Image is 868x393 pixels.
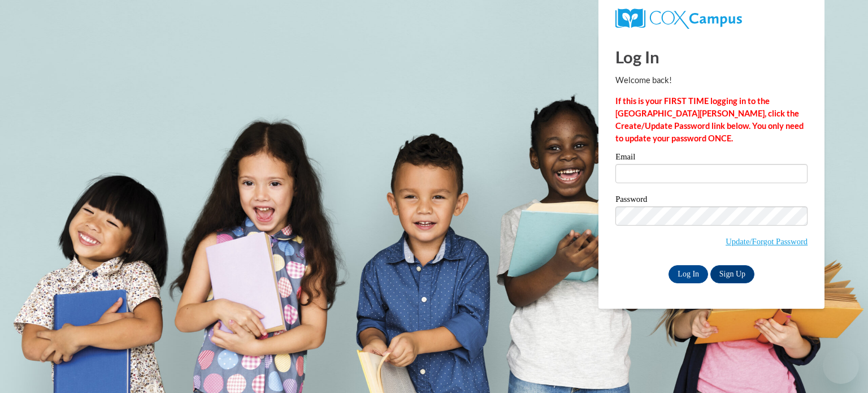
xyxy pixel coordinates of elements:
[615,74,808,87] p: Welcome back!
[710,265,754,283] a: Sign Up
[615,45,808,68] h1: Log In
[615,8,808,29] a: COX Campus
[669,265,708,283] input: Log In
[615,195,808,206] label: Password
[615,153,808,164] label: Email
[726,237,808,246] a: Update/Forgot Password
[823,348,859,384] iframe: Button to launch messaging window
[615,8,742,29] img: COX Campus
[615,96,804,143] strong: If this is your FIRST TIME logging in to the [GEOGRAPHIC_DATA][PERSON_NAME], click the Create/Upd...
